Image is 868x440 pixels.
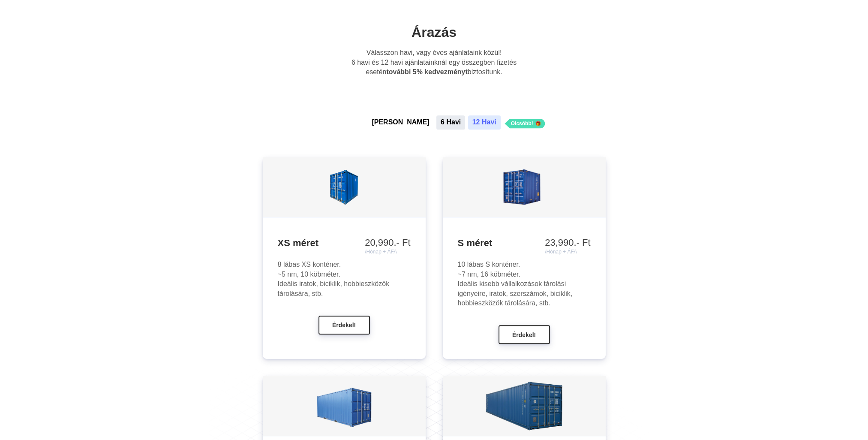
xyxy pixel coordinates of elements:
span: Érdekel! [332,322,356,329]
button: 12 Havi [468,115,501,129]
img: 12.jpg [483,378,565,434]
div: 8 lábas XS konténer. ~5 nm, 10 köbméter. Ideális iratok, biciklik, hobbieszközök tárolására, stb. [278,260,411,298]
span: Érdekel! [512,332,536,338]
button: 6 Havi [436,115,465,129]
a: Érdekel! [318,321,370,328]
img: 6.jpg [316,378,372,434]
h2: Árazás [323,24,546,42]
img: Emoji Gift PNG [535,121,541,126]
p: Válasszon havi, vagy éves ajánlataink közül! 6 havi és 12 havi ajánlatainknál egy összegben fizet... [345,48,523,77]
div: 23,990.- Ft [545,237,590,255]
img: 8_1.png [299,159,389,215]
a: Érdekel! [499,331,550,338]
button: [PERSON_NAME] [367,115,433,129]
button: Érdekel! [318,316,370,335]
h3: XS méret [278,237,411,250]
img: 8.png [475,159,574,215]
h3: S méret [458,237,591,250]
div: 20,990.- Ft [365,237,410,255]
div: 10 lábas S konténer. ~7 nm, 16 köbméter. Ideális kisebb vállalkozások tárolási igényeire, iratok,... [458,260,591,308]
button: Érdekel! [499,325,550,344]
b: további 5% kedvezményt [386,68,467,75]
span: Olcsóbb! [511,121,533,127]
